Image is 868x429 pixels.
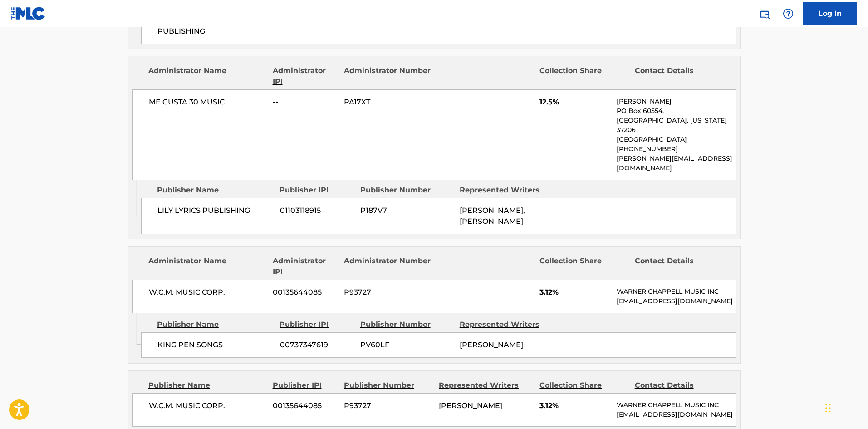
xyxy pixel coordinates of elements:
[344,65,432,87] div: Administrator Number
[617,106,735,116] p: PO Box 60554,
[617,97,735,106] p: [PERSON_NAME]
[273,65,337,87] div: Administrator IPI
[617,410,735,419] p: [EMAIL_ADDRESS][DOMAIN_NAME]
[344,256,432,277] div: Administrator Number
[149,287,266,298] span: W.C.M. MUSIC CORP.
[617,296,735,306] p: [EMAIL_ADDRESS][DOMAIN_NAME]
[148,65,266,87] div: Administrator Name
[280,205,353,216] span: 01103118915
[539,380,628,391] div: Collection Share
[439,380,533,391] div: Represented Writers
[280,340,353,350] span: 00737347619
[273,256,337,277] div: Administrator IPI
[273,287,337,298] span: 00135644085
[280,319,353,330] div: Publisher IPI
[360,340,453,350] span: PV60LF
[273,97,337,108] span: --
[539,400,610,411] span: 3.12%
[157,340,273,350] span: KING PEN SONGS
[273,380,337,391] div: Publisher IPI
[783,8,794,19] img: help
[344,287,432,298] span: P93727
[539,65,628,87] div: Collection Share
[635,380,723,391] div: Contact Details
[149,400,266,411] span: W.C.M. MUSIC CORP.
[617,287,735,296] p: WARNER CHAPPELL MUSIC INC
[360,319,453,330] div: Publisher Number
[11,7,46,20] img: MLC Logo
[439,401,502,410] span: [PERSON_NAME]
[759,8,770,19] img: search
[149,97,266,108] span: ME GUSTA 30 MUSIC
[157,319,273,330] div: Publisher Name
[460,185,552,196] div: Represented Writers
[617,400,735,410] p: WARNER CHAPPELL MUSIC INC
[280,185,353,196] div: Publisher IPI
[617,144,735,154] p: [PHONE_NUMBER]
[635,256,723,277] div: Contact Details
[539,97,610,108] span: 12.5%
[344,400,432,411] span: P93727
[157,185,273,196] div: Publisher Name
[617,154,735,173] p: [PERSON_NAME][EMAIL_ADDRESS][DOMAIN_NAME]
[635,65,723,87] div: Contact Details
[148,380,266,391] div: Publisher Name
[344,380,432,391] div: Publisher Number
[360,205,453,216] span: P187V7
[825,394,831,422] div: Drag
[148,256,266,277] div: Administrator Name
[539,256,628,277] div: Collection Share
[803,2,857,25] a: Log In
[779,5,797,23] div: Help
[273,400,337,411] span: 00135644085
[539,287,610,298] span: 3.12%
[823,385,868,429] iframe: Chat Widget
[755,5,774,23] a: Public Search
[617,135,735,144] p: [GEOGRAPHIC_DATA]
[157,205,273,216] span: LILY LYRICS PUBLISHING
[460,206,525,226] span: [PERSON_NAME], [PERSON_NAME]
[360,185,453,196] div: Publisher Number
[344,97,432,108] span: PA17XT
[460,340,523,349] span: [PERSON_NAME]
[617,116,735,135] p: [GEOGRAPHIC_DATA], [US_STATE] 37206
[460,319,552,330] div: Represented Writers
